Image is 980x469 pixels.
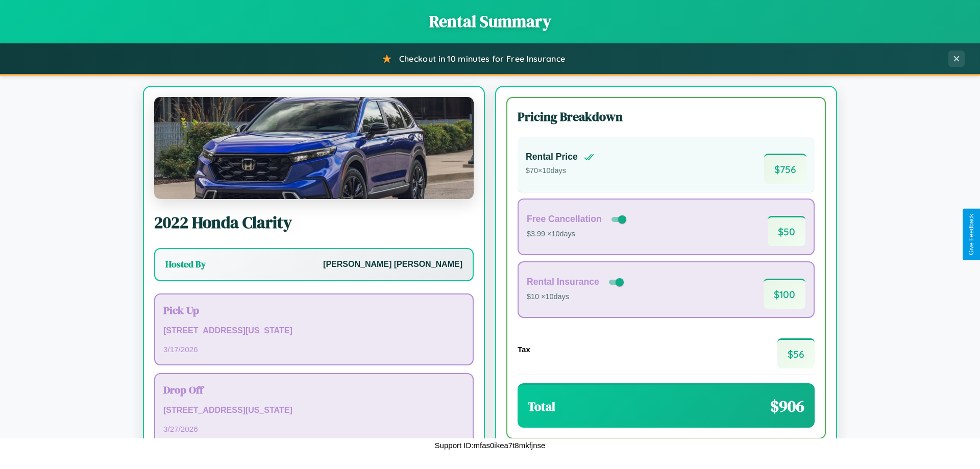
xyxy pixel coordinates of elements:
[163,342,464,356] p: 3 / 17 / 2026
[764,154,806,184] span: $ 756
[518,108,815,125] h3: Pricing Breakdown
[154,97,474,199] img: Honda Clarity
[165,258,206,270] h3: Hosted By
[399,54,565,64] span: Checkout in 10 minutes for Free Insurance
[527,228,628,241] p: $3.99 × 10 days
[163,303,464,317] h3: Pick Up
[10,10,970,33] h1: Rental Summary
[968,214,975,255] div: Give Feedback
[154,211,474,234] h2: 2022 Honda Clarity
[163,403,464,418] p: [STREET_ADDRESS][US_STATE]
[527,277,599,287] h4: Rental Insurance
[163,324,464,338] p: [STREET_ADDRESS][US_STATE]
[527,290,626,304] p: $10 × 10 days
[770,395,804,417] span: $ 906
[777,338,815,368] span: $ 56
[527,214,602,225] h4: Free Cancellation
[163,382,464,397] h3: Drop Off
[528,398,555,415] h3: Total
[526,152,578,162] h4: Rental Price
[526,164,594,178] p: $ 70 × 10 days
[323,257,462,272] p: [PERSON_NAME] [PERSON_NAME]
[163,422,464,436] p: 3 / 27 / 2026
[764,279,805,309] span: $ 100
[768,216,805,246] span: $ 50
[518,345,530,354] h4: Tax
[435,438,546,452] p: Support ID: mfas0ikea7t8mkfjnse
